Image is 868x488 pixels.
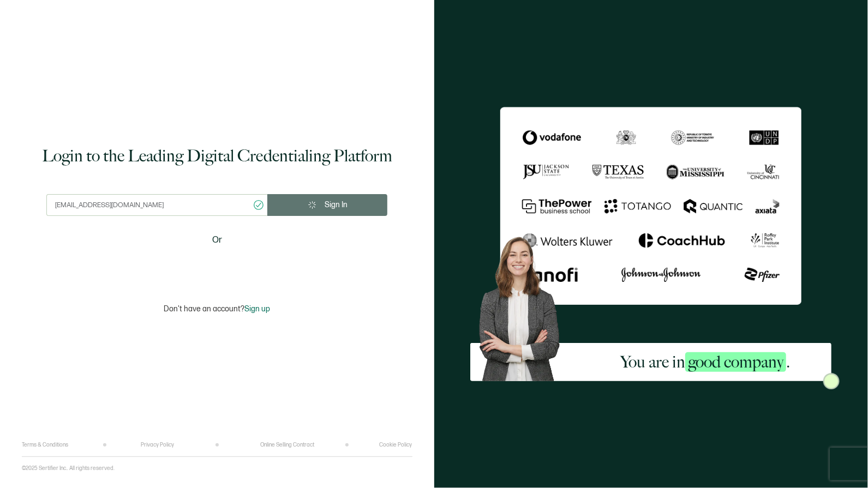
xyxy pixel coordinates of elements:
[470,230,579,382] img: Sertifier Login - You are in <span class="strong-h">good company</span>. Hero
[244,304,270,314] span: Sign up
[22,442,68,448] a: Terms & Conditions
[685,352,786,372] span: good company
[141,442,175,448] a: Privacy Policy
[260,442,314,448] a: Online Selling Contract
[212,233,222,247] span: Or
[620,351,790,373] h2: You are in .
[46,194,267,216] input: Enter your work email address
[500,107,801,305] img: Sertifier Login - You are in <span class="strong-h">good company</span>.
[164,304,270,314] p: Don't have an account?
[253,199,265,211] ion-icon: checkmark circle outline
[823,373,840,389] img: Sertifier Login
[22,465,115,472] p: ©2025 Sertifier Inc.. All rights reserved.
[42,145,392,167] h1: Login to the Leading Digital Credentialing Platform
[380,442,412,448] a: Cookie Policy
[149,254,285,278] iframe: Sign in with Google Button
